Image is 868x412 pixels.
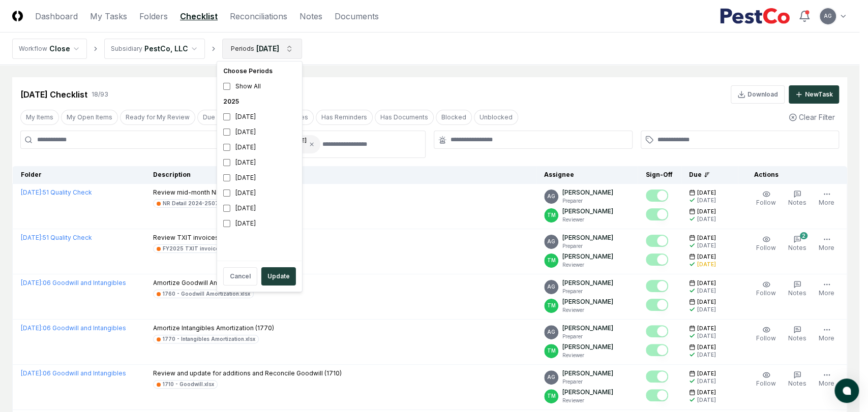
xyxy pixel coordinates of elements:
[219,64,300,79] div: Choose Periods
[219,94,300,109] div: 2025
[219,140,300,155] div: [DATE]
[219,201,300,216] div: [DATE]
[219,155,300,170] div: [DATE]
[261,267,296,286] button: Update
[219,79,300,94] div: Show All
[219,170,300,185] div: [DATE]
[219,109,300,124] div: [DATE]
[219,124,300,140] div: [DATE]
[223,267,257,286] button: Cancel
[219,185,300,201] div: [DATE]
[219,216,300,231] div: [DATE]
